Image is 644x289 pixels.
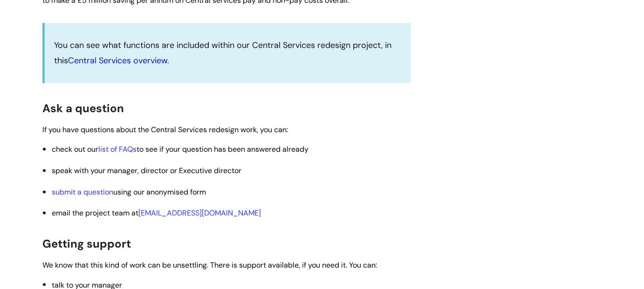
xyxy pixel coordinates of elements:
span: Getting support [42,236,131,251]
span: speak with your manager, director or Executive director [52,166,241,175]
span: We know that this kind of work can be unsettling. There is support available, if you need it. You... [42,260,377,270]
a: Central Services overview [68,55,167,66]
a: list of FAQs [98,144,137,154]
p: You can see what functions are included within our Central Services redesign project, in this . [54,38,401,68]
span: using our anonymised form [52,187,206,197]
span: Ask a question [42,101,124,115]
span: email the project team at [52,208,263,218]
span: check out our to see if your question has been answered already [52,144,308,154]
a: [EMAIL_ADDRESS][DOMAIN_NAME] [138,208,261,218]
a: submit a question [52,187,113,197]
span: If you have questions about the Central Services redesign work, you can: [42,125,288,134]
